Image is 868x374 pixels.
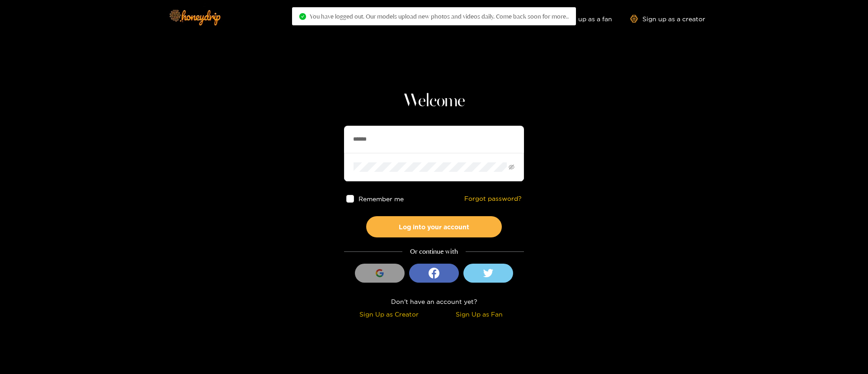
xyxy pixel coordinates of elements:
button: Log into your account [366,216,502,237]
div: Sign Up as Creator [346,309,432,319]
span: You have logged out. Our models upload new photos and videos daily. Come back soon for more.. [310,13,569,20]
span: eye-invisible [509,164,514,170]
div: Don't have an account yet? [344,296,524,307]
span: check-circle [299,13,306,20]
a: Sign up as a fan [550,15,612,23]
span: Remember me [359,195,404,202]
a: Forgot password? [464,195,522,203]
h1: Welcome [344,90,524,112]
div: Sign Up as Fan [436,309,522,319]
div: Or continue with [344,246,524,257]
a: Sign up as a creator [630,15,705,23]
